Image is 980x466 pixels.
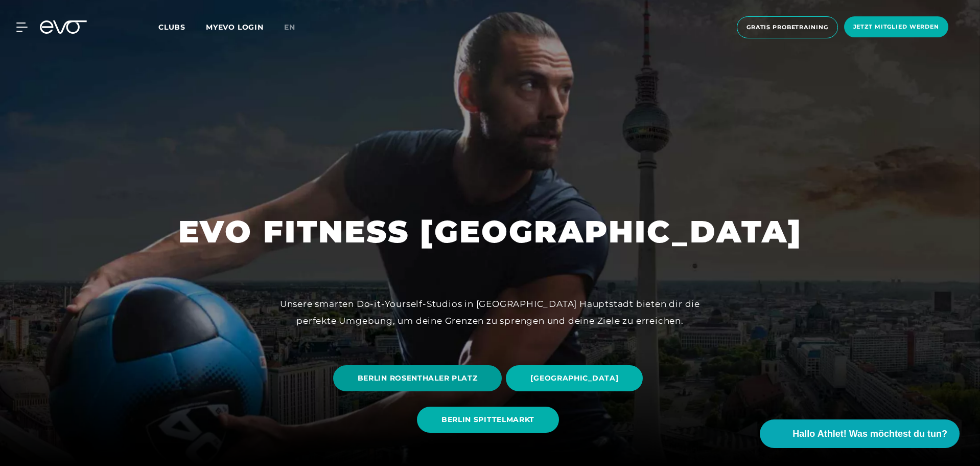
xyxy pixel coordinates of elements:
[792,427,947,441] span: Hallo Athlet! Was möchtest du tun?
[284,23,295,32] span: en
[760,419,960,448] button: Hallo Athlet! Was möchtest du tun?
[260,296,720,329] div: Unsere smarten Do-it-Yourself-Studios in [GEOGRAPHIC_DATA] Hauptstadt bieten dir die perfekte Umg...
[417,399,563,440] a: BERLIN SPITTELMARKT
[530,373,618,384] span: [GEOGRAPHIC_DATA]
[441,414,534,425] span: BERLIN SPITTELMARKT
[206,23,264,32] a: MYEVO LOGIN
[841,16,951,38] a: Jetzt Mitglied werden
[178,212,802,252] h1: EVO FITNESS [GEOGRAPHIC_DATA]
[746,23,828,32] span: Gratis Probetraining
[158,23,185,32] span: Clubs
[506,358,647,399] a: [GEOGRAPHIC_DATA]
[358,373,478,384] span: BERLIN ROSENTHALER PLATZ
[333,358,506,399] a: BERLIN ROSENTHALER PLATZ
[284,21,308,33] a: en
[853,23,939,31] span: Jetzt Mitglied werden
[158,22,206,32] a: Clubs
[734,16,841,38] a: Gratis Probetraining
